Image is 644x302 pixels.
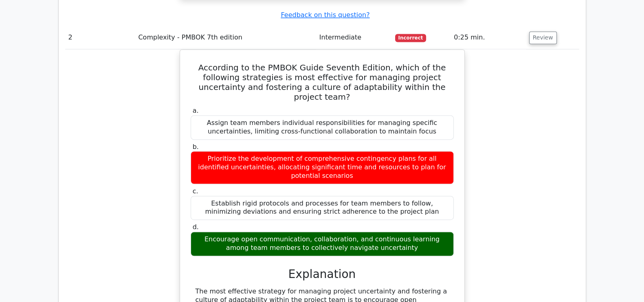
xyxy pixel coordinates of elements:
span: d. [193,223,199,231]
td: 0:25 min. [451,26,525,49]
div: Establish rigid protocols and processes for team members to follow, minimizing deviations and ens... [191,196,454,220]
span: a. [193,107,199,114]
h5: According to the PMBOK Guide Seventh Edition, which of the following strategies is most effective... [190,63,455,102]
h3: Explanation [196,267,449,281]
td: Intermediate [316,26,392,49]
span: c. [193,187,198,195]
a: Feedback on this question? [281,11,369,19]
div: Prioritize the development of comprehensive contingency plans for all identified uncertainties, a... [191,151,454,184]
div: Assign team members individual responsibilities for managing specific uncertainties, limiting cro... [191,115,454,140]
span: Incorrect [395,34,426,42]
span: b. [193,143,199,151]
td: Complexity - PMBOK 7th edition [135,26,316,49]
button: Review [529,31,557,44]
td: 2 [65,26,135,49]
div: Encourage open communication, collaboration, and continuous learning among team members to collec... [191,232,454,256]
